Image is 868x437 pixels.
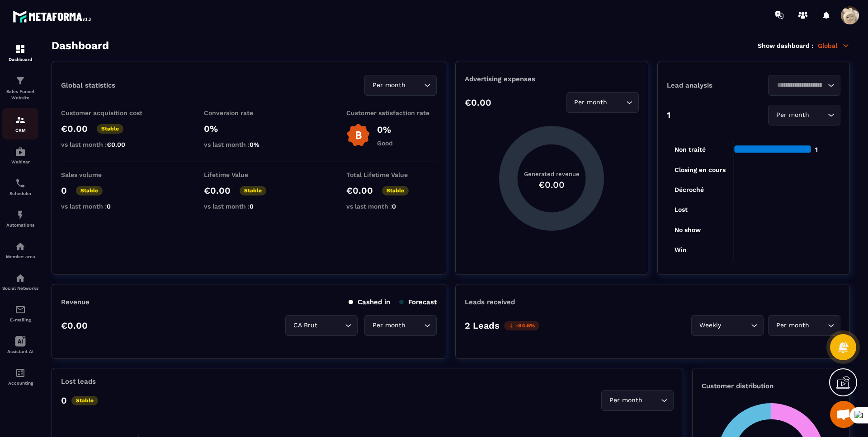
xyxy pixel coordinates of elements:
[2,88,38,101] p: Sales Funnel Website
[346,109,437,116] p: Customer satisfaction rate
[667,110,670,121] p: 1
[13,8,94,25] img: logo
[2,57,38,62] p: Dashboard
[107,203,111,210] span: 0
[774,80,826,90] input: Search for option
[349,298,390,306] p: Cashed in
[364,315,437,336] div: Search for option
[675,226,701,233] tspan: No show
[2,317,38,322] p: E-mailing
[723,321,749,330] input: Search for option
[2,234,38,266] a: automationsautomationsMember area
[675,206,688,213] tspan: Lost
[15,209,26,220] img: automations
[572,98,609,107] span: Per month
[2,203,38,234] a: automationsautomationsAutomations
[250,141,259,148] span: 0%
[2,349,38,354] p: Assistant AI
[377,139,393,147] p: Good
[601,390,674,411] div: Search for option
[61,171,151,178] p: Sales volume
[702,382,840,390] p: Customer distribution
[2,286,38,291] p: Social Networks
[691,315,764,336] div: Search for option
[392,203,396,210] span: 0
[204,203,294,210] p: vs last month :
[346,123,370,147] img: b-badge-o.b3b20ee6.svg
[15,115,26,126] img: formation
[768,315,840,336] div: Search for option
[465,97,491,108] p: €0.00
[204,185,231,196] p: €0.00
[811,110,826,120] input: Search for option
[61,377,96,386] p: Lost leads
[204,171,294,178] p: Lifetime Value
[2,381,38,386] p: Accounting
[758,42,813,49] p: Show dashboard :
[2,298,38,329] a: emailemailE-mailing
[61,320,88,331] p: €0.00
[204,123,294,134] p: 0%
[2,171,38,203] a: schedulerschedulerScheduler
[2,329,38,361] a: Assistant AI
[407,321,422,330] input: Search for option
[15,273,26,284] img: social-network
[61,123,88,134] p: €0.00
[2,108,38,139] a: formationformationCRM
[2,69,38,108] a: formationformationSales Funnel Website
[370,80,407,90] span: Per month
[15,178,26,189] img: scheduler
[675,146,706,153] tspan: Non traité
[15,44,26,55] img: formation
[240,186,266,195] p: Stable
[15,75,26,86] img: formation
[2,191,38,196] p: Scheduler
[774,321,811,330] span: Per month
[2,254,38,259] p: Member area
[399,298,437,306] p: Forecast
[15,146,26,157] img: automations
[2,37,38,69] a: formationformationDashboard
[346,171,437,178] p: Total Lifetime Value
[2,361,38,392] a: accountantaccountantAccounting
[407,80,422,90] input: Search for option
[697,321,723,330] span: Weekly
[774,110,811,120] span: Per month
[204,109,294,116] p: Conversion rate
[465,75,638,83] p: Advertising expenses
[250,203,254,210] span: 0
[107,141,125,148] span: €0.00
[465,320,500,331] p: 2 Leads
[61,395,67,406] p: 0
[607,395,644,405] span: Per month
[382,186,409,195] p: Stable
[97,124,123,134] p: Stable
[644,395,659,405] input: Search for option
[61,81,115,89] p: Global statistics
[675,246,687,253] tspan: Win
[504,321,539,330] p: -84.6%
[675,166,726,174] tspan: Closing en cours
[61,141,151,148] p: vs last month :
[830,401,857,428] div: Mở cuộc trò chuyện
[15,241,26,252] img: automations
[768,105,840,126] div: Search for option
[465,298,515,306] p: Leads received
[285,315,358,336] div: Search for option
[818,42,850,50] p: Global
[2,139,38,171] a: automationsautomationsWebinar
[364,75,437,96] div: Search for option
[566,92,639,113] div: Search for option
[71,396,98,405] p: Stable
[204,141,294,148] p: vs last month :
[15,367,26,378] img: accountant
[2,159,38,164] p: Webinar
[768,75,840,96] div: Search for option
[52,39,109,52] h3: Dashboard
[15,304,26,315] img: email
[370,321,407,330] span: Per month
[76,186,103,195] p: Stable
[811,321,826,330] input: Search for option
[2,223,38,228] p: Automations
[609,98,624,107] input: Search for option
